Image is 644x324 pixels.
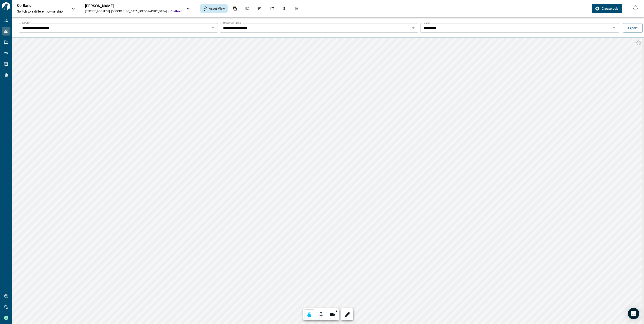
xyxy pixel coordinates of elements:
[592,4,622,13] button: Create Job
[210,25,216,31] button: Open
[209,6,225,11] span: Asset View
[292,4,302,13] div: Takeoff Center
[17,3,60,8] p: Cortland
[230,4,240,13] div: Documents
[17,9,67,14] span: Switch to a different ownership
[255,4,265,13] div: Issues & Info
[410,25,417,31] button: Open
[200,4,228,13] div: Asset View
[242,4,252,13] div: Photos
[611,25,617,31] button: Open
[632,4,639,11] button: Open notification feed
[22,21,30,25] label: Model
[424,21,430,25] label: View
[628,308,639,319] div: Open Intercom Messenger
[279,4,289,13] div: Budgets
[223,21,241,25] label: Common Area
[171,9,182,13] span: Cortland
[85,4,182,9] div: [PERSON_NAME]
[267,4,277,13] div: Jobs
[85,9,167,13] div: [STREET_ADDRESS] , [GEOGRAPHIC_DATA] , [GEOGRAPHIC_DATA]
[623,23,643,33] button: Export
[602,6,618,11] span: Create Job
[628,26,638,30] span: Export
